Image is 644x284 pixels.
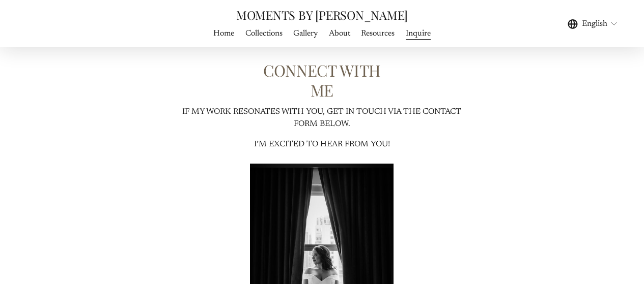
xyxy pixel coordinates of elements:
a: folder dropdown [293,26,318,40]
a: Collections [245,26,283,40]
p: IF MY WORK RESONATES WITH YOU, GET IN TOUCH VIA THE CONTACT FORM BELOW. [175,106,468,130]
p: I’M EXCITED TO HEAR FROM YOU! [175,138,468,150]
a: Inquire [406,26,431,40]
a: MOMENTS BY [PERSON_NAME] [236,7,408,23]
span: English [582,18,607,30]
a: About [329,26,350,40]
div: language picker [568,17,619,30]
h1: CONNECT WITH ME [250,60,394,100]
a: Resources [361,26,395,40]
a: Home [213,26,234,40]
span: Gallery [293,27,318,40]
